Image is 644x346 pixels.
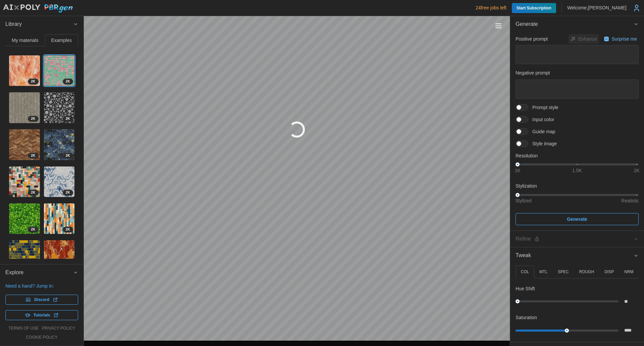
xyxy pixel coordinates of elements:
[3,4,73,13] img: AIxPoly PBRgen
[44,166,75,198] a: BaNnYycJ0fHhekiD6q2s2K
[5,264,73,281] span: Explore
[512,3,556,13] a: Start Subscription
[31,190,35,195] span: 2 K
[44,166,75,197] img: BaNnYycJ0fHhekiD6q2s
[624,269,633,275] p: NRM
[602,34,639,44] button: Surprise me
[8,326,39,331] a: terms of use
[31,153,35,158] span: 2 K
[569,34,598,44] button: Enhance
[516,247,634,264] span: Tweak
[44,203,75,234] img: E0WDekRgOSM6MXRuYTC4
[510,247,644,264] button: Tweak
[44,55,75,86] img: A4Ip82XD3EJnSCKI0NXd
[516,285,535,292] p: Hue Shift
[66,227,70,232] span: 2 K
[528,116,554,123] span: Input color
[579,269,594,275] p: ROUGH
[34,310,50,320] span: Tutorials
[9,55,40,87] a: x8yfbN4GTchSu5dOOcil2K
[604,269,614,275] p: DISP
[44,55,75,87] a: A4Ip82XD3EJnSCKI0NXd2K
[567,213,587,225] span: Generate
[9,92,40,123] img: xFUu4JYEYTMgrsbqNkuZ
[558,269,569,275] p: SPEC
[494,21,503,31] button: Toggle viewport controls
[66,116,70,121] span: 2 K
[528,140,557,147] span: Style image
[9,240,40,271] img: SqvTK9WxGY1p835nerRz
[31,79,35,84] span: 2 K
[476,4,506,11] p: 24 free jobs left
[9,129,40,160] img: xGfjer9ro03ZFYxz6oRE
[5,310,78,320] a: Tutorials
[31,227,35,232] span: 2 K
[44,92,75,123] a: rHikvvBoB3BgiCY53ZRV2K
[44,129,75,160] img: Hz2WzdisDSdMN9J5i1Bs
[9,92,40,123] a: xFUu4JYEYTMgrsbqNkuZ2K
[516,152,639,159] p: Resolution
[66,79,70,84] span: 2 K
[5,283,78,289] p: Need a hand? Jump in:
[9,166,40,197] img: HoR2omZZLXJGORTLu1Xa
[521,269,529,275] p: COL
[510,33,644,231] div: Generate
[612,36,638,42] p: Surprise me
[9,240,40,271] a: SqvTK9WxGY1p835nerRz2K
[516,36,548,42] p: Positive prompt
[567,4,627,11] p: Welcome, [PERSON_NAME]
[44,129,75,160] a: Hz2WzdisDSdMN9J5i1Bs2K
[9,166,40,198] a: HoR2omZZLXJGORTLu1Xa2K
[34,295,49,304] span: Discord
[5,16,73,33] span: Library
[44,240,75,271] img: PtnkfkJ0rlOgzqPVzBbq
[9,203,40,235] a: JRFGPhhRt5Yj1BDkBmTq2K
[44,92,75,123] img: rHikvvBoB3BgiCY53ZRV
[12,38,38,43] span: My materials
[510,231,644,247] button: Refine
[516,314,537,321] p: Saturation
[9,55,40,86] img: x8yfbN4GTchSu5dOOcil
[516,235,634,243] div: Refine
[516,16,634,33] span: Generate
[66,153,70,158] span: 2 K
[539,269,547,275] p: MTL
[26,335,57,340] a: cookie policy
[516,183,639,189] p: Stylization
[5,295,78,305] a: Discord
[31,116,35,121] span: 2 K
[516,213,639,225] button: Generate
[510,264,644,342] div: Tweak
[9,129,40,160] a: xGfjer9ro03ZFYxz6oRE2K
[510,16,644,33] button: Generate
[517,3,551,13] span: Start Subscription
[516,69,639,76] p: Negative prompt
[528,104,558,111] span: Prompt style
[578,36,598,42] p: Enhance
[51,38,72,43] span: Examples
[66,190,70,195] span: 2 K
[44,240,75,271] a: PtnkfkJ0rlOgzqPVzBbq2K
[9,203,40,234] img: JRFGPhhRt5Yj1BDkBmTq
[528,128,555,135] span: Guide map
[44,203,75,235] a: E0WDekRgOSM6MXRuYTC42K
[42,326,75,331] a: privacy policy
